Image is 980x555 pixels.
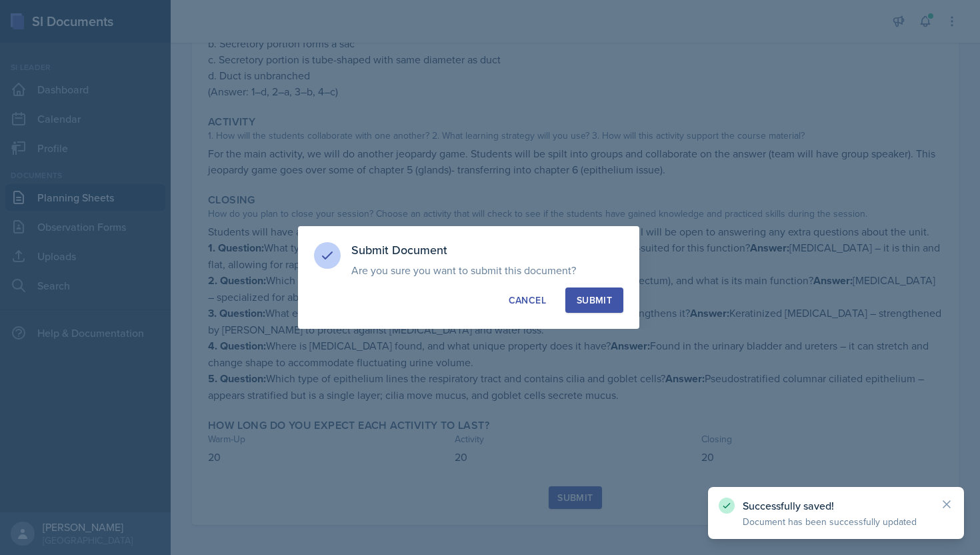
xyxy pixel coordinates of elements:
[497,288,557,313] button: Cancel
[351,263,623,277] p: Are you sure you want to submit this document?
[565,288,623,313] button: Submit
[577,294,612,307] div: Submit
[509,294,546,307] div: Cancel
[743,499,929,512] p: Successfully saved!
[743,515,929,528] p: Document has been successfully updated
[351,242,623,258] h3: Submit Document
